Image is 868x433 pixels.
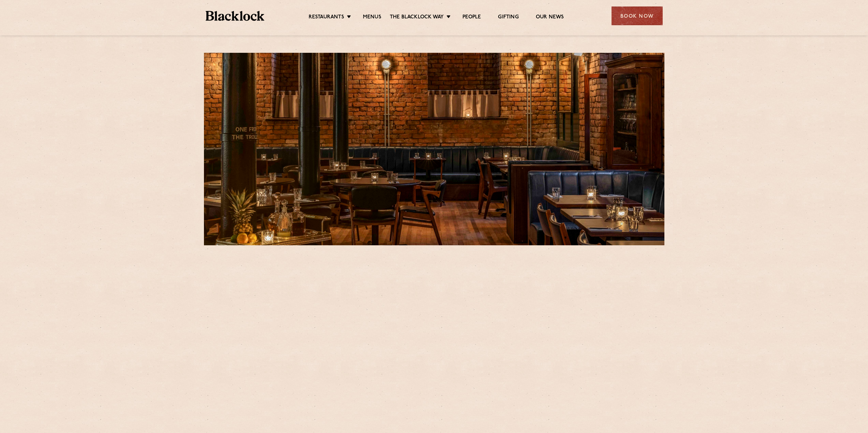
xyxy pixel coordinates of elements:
[498,14,518,21] a: Gifting
[309,14,344,21] a: Restaurants
[363,14,381,21] a: Menus
[612,6,663,25] div: Book Now
[462,14,481,21] a: People
[390,14,444,21] a: The Blacklock Way
[536,14,564,21] a: Our News
[206,11,265,21] img: BL_Textured_Logo-footer-cropped.svg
